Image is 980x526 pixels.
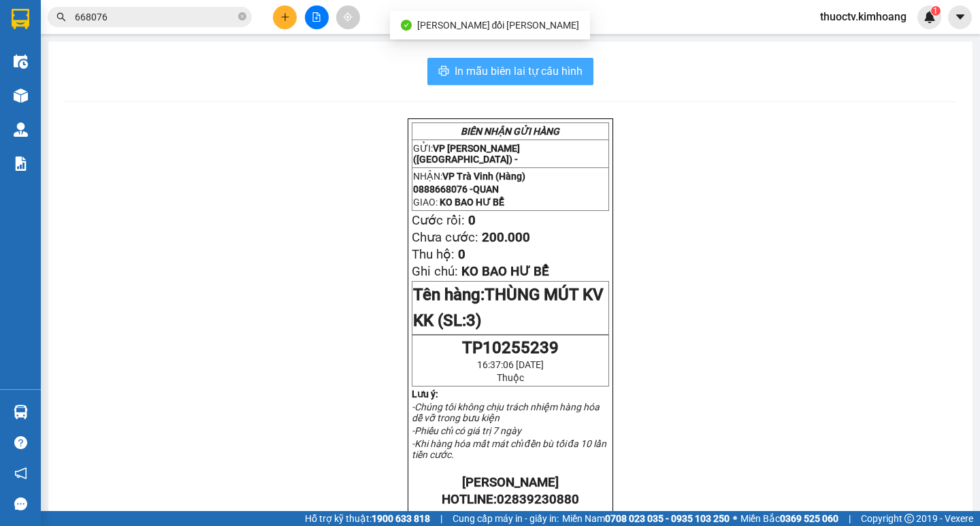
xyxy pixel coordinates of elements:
button: plus [273,5,297,29]
span: VP [PERSON_NAME] ([GEOGRAPHIC_DATA]) - [413,143,520,165]
span: | [849,511,851,526]
span: printer [438,65,449,78]
span: Ghi chú: [412,264,458,279]
span: ⚪️ [733,516,737,521]
strong: 0369 525 060 [780,513,838,524]
span: Cước rồi: [412,213,465,228]
span: Cung cấp máy in - giấy in: [453,511,559,526]
img: warehouse-icon [14,88,28,103]
strong: Lưu ý: [412,389,438,399]
span: Hỗ trợ kỹ thuật: [305,511,430,526]
strong: [PERSON_NAME] [462,475,559,490]
sup: 1 [931,6,941,16]
span: 16:37:06 [DATE] [477,359,544,370]
span: 0888668076 - [413,184,499,195]
strong: BIÊN NHẬN GỬI HÀNG [461,126,559,137]
span: aim [343,12,353,22]
span: thuoctv.kimhoang [809,8,917,25]
span: Chưa cước: [412,230,478,245]
span: VP Trà Vinh (Hàng) [442,171,525,182]
p: NHẬN: [413,171,608,182]
button: aim [336,5,360,29]
img: solution-icon [14,157,28,171]
span: QUAN [473,184,499,195]
strong: HOTLINE: [442,492,579,507]
span: copyright [904,514,914,523]
strong: 0708 023 035 - 0935 103 250 [605,513,730,524]
span: 0 [468,213,476,228]
img: warehouse-icon [14,122,28,137]
img: icon-new-feature [924,11,936,23]
span: KO BAO HƯ BỂ [440,197,504,208]
input: Tìm tên, số ĐT hoặc mã đơn [75,10,235,24]
button: caret-down [948,5,972,29]
button: file-add [305,5,329,29]
span: close-circle [238,11,246,24]
img: warehouse-icon [14,405,28,419]
span: TP10255239 [462,338,559,357]
span: question-circle [14,436,27,449]
span: Tên hàng: [413,285,604,330]
strong: 1900 633 818 [372,513,430,524]
span: close-circle [238,12,246,20]
span: In mẫu biên lai tự cấu hình [455,63,583,80]
span: message [14,497,27,510]
em: -Phiếu chỉ có giá trị 7 ngày [412,425,521,436]
span: THÙNG MÚT KV KK (SL: [413,285,604,330]
span: search [56,12,66,22]
span: 02839230880 [497,492,579,507]
span: notification [14,467,27,480]
button: printerIn mẫu biên lai tự cấu hình [427,58,593,85]
img: logo-vxr [12,9,29,29]
p: GỬI: [413,143,608,165]
span: plus [280,12,290,22]
span: | [440,511,442,526]
span: [PERSON_NAME] đổi [PERSON_NAME] [417,20,580,31]
span: check-circle [401,20,412,31]
span: Miền Nam [562,511,730,526]
em: -Chúng tôi không chịu trách nhiệm hàng hóa dễ vỡ trong bưu kiện [412,401,600,423]
span: 3) [466,311,481,330]
span: caret-down [954,11,966,23]
span: 1 [933,6,938,16]
span: file-add [312,12,321,22]
span: 200.000 [482,230,530,245]
img: warehouse-icon [14,54,28,69]
span: 0 [458,247,465,262]
span: Miền Bắc [740,511,838,526]
span: Thuộc [497,372,524,383]
span: KO BAO HƯ BỂ [461,264,549,279]
em: -Khi hàng hóa mất mát chỉ đền bù tối đa 10 lần tiền cước. [412,438,607,460]
span: GIAO: [413,197,504,208]
span: Thu hộ: [412,247,455,262]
